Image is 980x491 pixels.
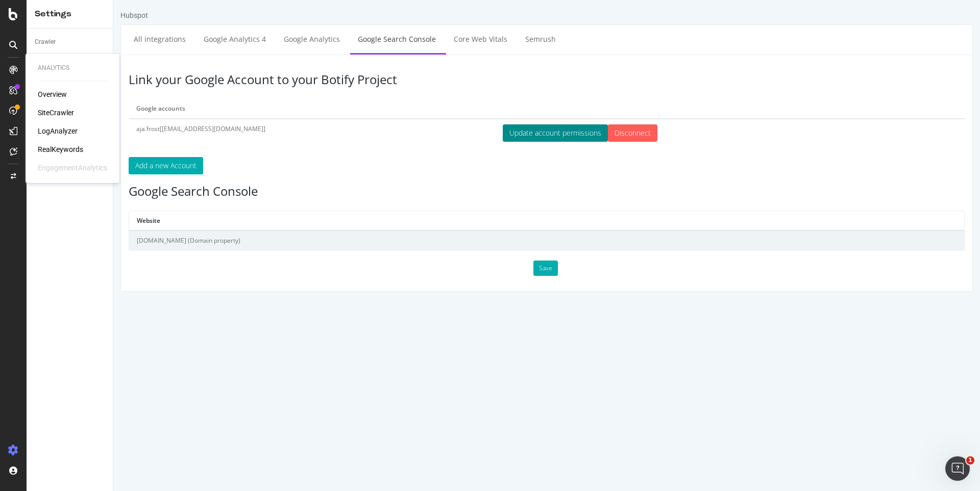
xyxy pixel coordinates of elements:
th: Website [16,211,851,230]
a: Google Analytics 4 [83,25,160,53]
div: Settings [35,8,105,20]
a: LogAnalyzer [38,126,78,136]
span: 1 [966,456,974,464]
a: Keywords [35,51,106,62]
a: RealKeywords [38,144,83,154]
td: aja.frost[[EMAIL_ADDRESS][DOMAIN_NAME]] [15,119,382,147]
div: Crawler [35,37,56,47]
button: Update account permissions [389,124,495,142]
a: SiteCrawler [38,108,74,118]
a: Google Search Console [237,25,330,53]
button: Save [420,261,445,276]
div: Keywords [35,51,62,62]
a: Overview [38,89,67,99]
a: Crawler [35,37,106,47]
a: Semrush [404,25,450,53]
h3: Google Search Console [15,185,851,198]
div: Analytics [38,64,107,72]
div: EngagementAnalytics [38,163,107,173]
th: Google accounts [15,99,382,118]
td: [DOMAIN_NAME] (Domain property) [16,230,851,250]
a: Core Web Vitals [333,25,402,53]
a: Google Analytics [163,25,234,53]
h3: Link your Google Account to your Botify Project [15,73,851,86]
input: Disconnect [495,124,544,142]
button: Add a new Account [15,157,90,174]
iframe: Intercom live chat [945,456,970,481]
div: Hubspot [7,10,35,20]
a: All integrations [13,25,80,53]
